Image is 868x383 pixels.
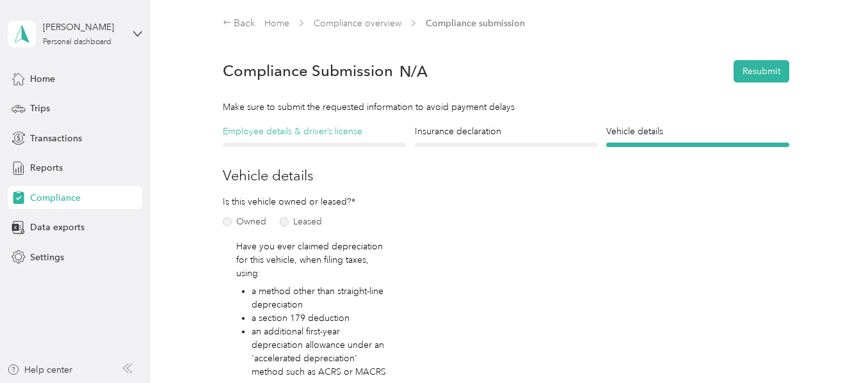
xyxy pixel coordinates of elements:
span: Trips [30,102,50,115]
li: a section 179 deduction [252,311,391,325]
button: Help center [7,363,72,377]
div: Back [223,16,256,31]
h3: Vehicle details [223,165,789,186]
div: [PERSON_NAME] [43,20,123,34]
span: Compliance [30,191,81,205]
span: Transactions [30,132,82,145]
label: Owned [223,217,266,226]
h4: Insurance declaration [415,125,598,138]
span: Reports [30,161,63,175]
span: Compliance submission [426,17,525,30]
span: Settings [30,251,64,264]
span: Home [30,72,55,86]
label: Leased [280,217,322,226]
iframe: Everlance-gr Chat Button Frame [796,311,868,383]
span: N/A [399,65,428,78]
li: a method other than straight-line depreciation [252,285,391,311]
h4: Employee details & driver’s license [223,125,406,138]
span: Data exports [30,221,84,234]
p: Have you ever claimed depreciation for this vehicle, when filing taxes, using: [236,240,392,280]
p: Is this vehicle owned or leased?* [223,195,344,208]
button: Resubmit [734,60,789,82]
div: Personal dashboard [43,38,111,46]
h1: Compliance Submission [223,62,393,80]
h4: Vehicle details [606,125,789,138]
li: an additional first-year depreciation allowance under an 'accelerated depreciation' method such a... [252,325,391,379]
div: Make sure to submit the requested information to avoid payment delays [223,100,789,114]
a: Compliance overview [314,18,401,29]
a: Home [264,18,289,29]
